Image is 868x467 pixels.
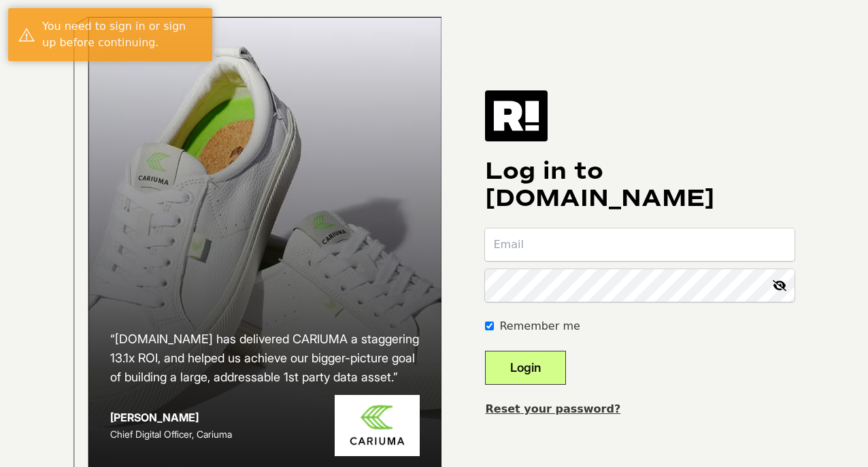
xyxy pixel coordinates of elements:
[110,330,420,387] h2: “[DOMAIN_NAME] has delivered CARIUMA a staggering 13.1x ROI, and helped us achieve our bigger-pic...
[110,411,199,424] strong: [PERSON_NAME]
[42,18,202,51] div: You need to sign in or sign up before continuing.
[485,351,566,385] button: Login
[485,158,795,212] h1: Log in to [DOMAIN_NAME]
[485,402,620,415] a: Reset your password?
[485,228,795,261] input: Email
[335,395,420,457] img: Cariuma
[110,428,232,440] span: Chief Digital Officer, Cariuma
[485,90,548,141] img: Retention.com
[499,318,580,334] label: Remember me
